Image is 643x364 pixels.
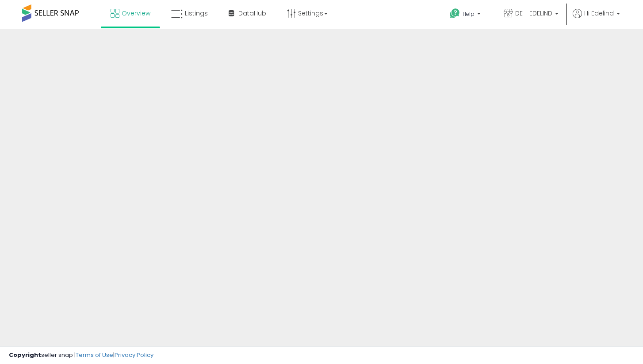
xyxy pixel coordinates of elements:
[122,9,150,18] span: Overview
[443,1,490,29] a: Help
[573,9,620,29] a: Hi Edelind
[584,9,614,18] span: Hi Edelind
[115,351,153,359] a: Privacy Policy
[76,351,113,359] a: Terms of Use
[238,9,266,18] span: DataHub
[449,8,460,19] i: Get Help
[185,9,208,18] span: Listings
[9,351,41,359] strong: Copyright
[463,10,475,18] span: Help
[515,9,552,18] span: DE - EDELIND
[9,351,153,360] div: seller snap | |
